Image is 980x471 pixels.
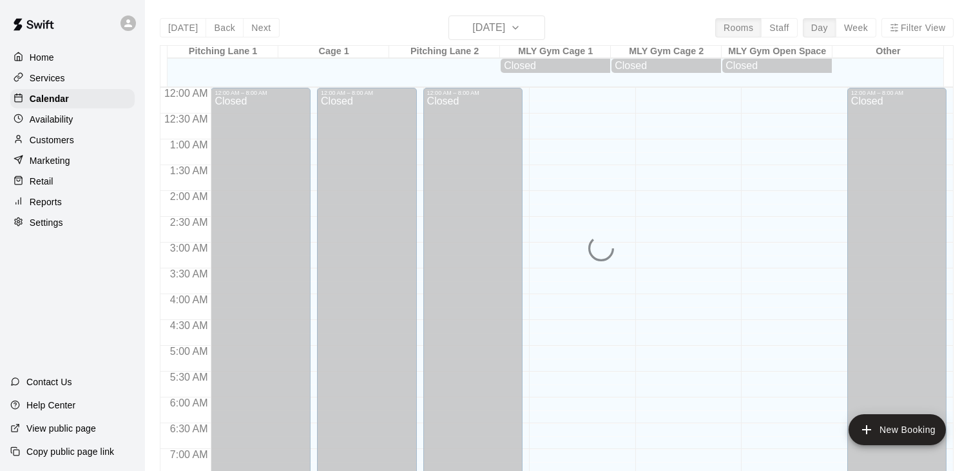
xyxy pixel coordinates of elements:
a: Reports [10,192,135,212]
span: 5:30 AM [167,372,211,383]
div: Pitching Lane 2 [389,46,500,58]
p: Home [30,51,54,64]
p: Reports [30,195,62,208]
div: Closed [725,60,829,72]
div: Other [832,46,943,58]
span: 2:30 AM [167,217,211,228]
p: Contact Us [26,376,72,388]
div: 12:00 AM – 8:00 AM [851,90,943,96]
span: 6:00 AM [167,397,211,408]
button: add [849,414,946,445]
div: Closed [504,60,607,72]
a: Marketing [10,151,135,170]
p: View public page [26,422,96,435]
p: Help Center [26,399,75,412]
a: Home [10,48,135,67]
p: Services [30,72,65,85]
a: Calendar [10,89,135,108]
span: 3:00 AM [167,243,211,254]
span: 1:00 AM [167,139,211,150]
div: Closed [615,60,718,72]
span: 6:30 AM [167,423,211,434]
div: MLY Gym Cage 2 [611,46,722,58]
a: Availability [10,110,135,129]
span: 7:00 AM [167,449,211,460]
span: 4:30 AM [167,320,211,331]
span: 5:00 AM [167,346,211,357]
a: Settings [10,213,135,232]
p: Marketing [30,154,70,167]
div: Pitching Lane 1 [168,46,278,58]
a: Customers [10,130,135,150]
p: Copy public page link [26,445,114,458]
span: 1:30 AM [167,165,211,176]
span: 12:00 AM [161,88,211,99]
div: 12:00 AM – 8:00 AM [321,90,413,96]
div: 12:00 AM – 8:00 AM [427,90,519,96]
div: MLY Gym Cage 1 [500,46,611,58]
span: 2:00 AM [167,191,211,202]
a: Retail [10,172,135,191]
div: Cage 1 [278,46,389,58]
div: MLY Gym Open Space [722,46,832,58]
p: Availability [30,113,73,126]
a: Services [10,68,135,88]
p: Retail [30,175,53,188]
p: Customers [30,134,74,146]
div: 12:00 AM – 8:00 AM [215,90,307,96]
p: Calendar [30,92,69,105]
p: Settings [30,216,63,229]
span: 12:30 AM [161,114,211,125]
span: 3:30 AM [167,268,211,279]
span: 4:00 AM [167,294,211,305]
